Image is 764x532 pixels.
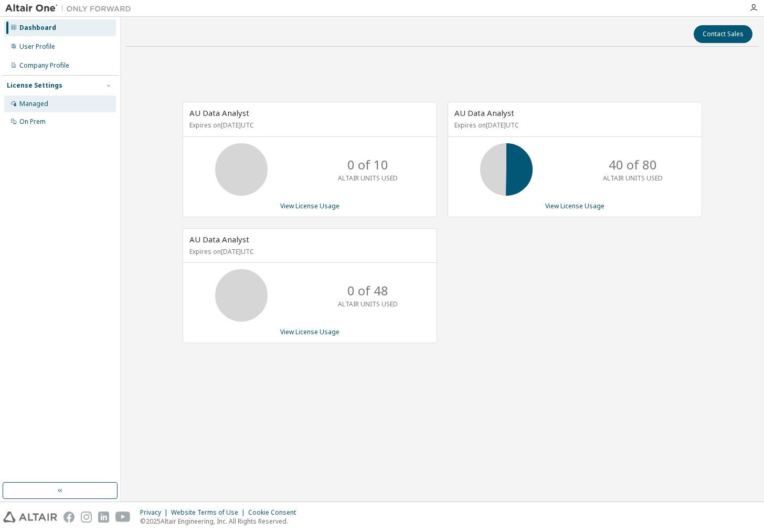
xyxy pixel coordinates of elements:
a: View License Usage [545,201,604,210]
div: Privacy [140,508,171,517]
p: © 2025 Altair Engineering, Inc. All Rights Reserved. [140,517,302,526]
p: ALTAIR UNITS USED [338,300,398,308]
div: Company Profile [19,61,69,70]
img: linkedin.svg [98,512,109,523]
img: facebook.svg [63,512,75,523]
p: ALTAIR UNITS USED [603,174,663,183]
a: View License Usage [280,327,339,336]
div: User Profile [19,42,55,51]
a: View License Usage [280,201,339,210]
span: AU Data Analyst [454,108,514,118]
div: Website Terms of Use [171,508,248,517]
p: Expires on [DATE] UTC [454,121,693,130]
button: Contact Sales [694,25,752,43]
p: 0 of 48 [347,282,388,300]
img: instagram.svg [81,512,92,523]
p: ALTAIR UNITS USED [338,174,398,183]
p: Expires on [DATE] UTC [189,121,428,130]
div: License Settings [7,81,62,90]
div: Cookie Consent [248,508,302,517]
div: On Prem [19,118,46,126]
span: AU Data Analyst [189,108,249,118]
div: Managed [19,100,48,108]
p: 40 of 80 [609,156,657,174]
div: Dashboard [19,24,56,32]
span: AU Data Analyst [189,234,249,244]
p: Expires on [DATE] UTC [189,247,428,256]
img: Altair One [5,3,136,14]
p: 0 of 10 [347,156,388,174]
img: youtube.svg [115,512,131,523]
img: altair_logo.svg [3,512,57,523]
